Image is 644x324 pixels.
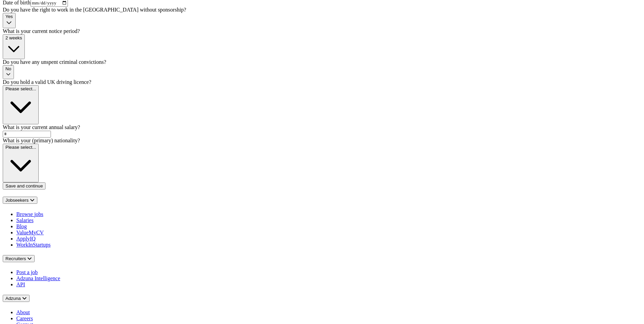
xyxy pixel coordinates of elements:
button: No [3,65,14,79]
a: Blog [16,223,27,229]
span: Please select... [5,145,36,150]
span: 2 weeks [5,35,22,40]
img: toggle icon [27,257,32,260]
label: Do you have the right to work in the [GEOGRAPHIC_DATA] without sponsorship? [3,7,186,13]
span: No [5,66,11,71]
span: Jobseekers [5,198,29,203]
a: ValueMyCV [16,230,44,235]
a: WorkInStartups [16,242,51,248]
button: Yes [3,13,16,29]
button: Please select... [3,85,39,124]
span: Recruiters [5,256,26,261]
a: Browse jobs [16,211,43,217]
a: Adzuna Intelligence [16,275,60,281]
span: Adzuna [5,296,21,301]
span: Yes [5,14,13,19]
a: API [16,282,25,287]
span: Please select... [5,86,36,91]
label: Do you hold a valid UK driving licence? [3,79,91,85]
a: Post a job [16,269,38,275]
a: ApplyIQ [16,236,36,241]
label: Do you have any unspent criminal convictions? [3,59,106,65]
label: What is your current annual salary? [3,124,80,130]
a: Careers [16,316,33,321]
label: What is your (primary) nationality? [3,138,80,143]
img: toggle icon [22,297,27,300]
label: What is your current notice period? [3,28,80,34]
button: Save and continue [3,182,45,190]
button: 2 weeks [3,34,25,59]
a: Salaries [16,217,34,223]
img: toggle icon [30,199,35,202]
button: Please select... [3,144,39,182]
a: About [16,309,30,315]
